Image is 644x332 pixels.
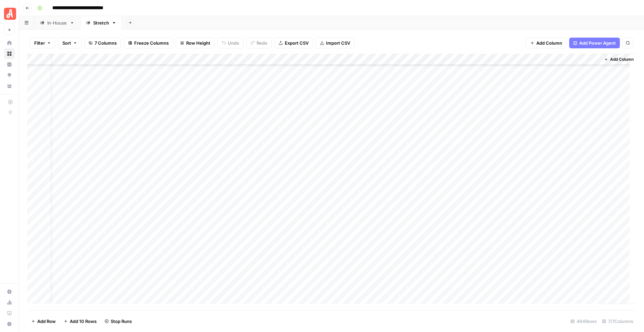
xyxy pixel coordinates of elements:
[4,319,15,329] button: Help + Support
[37,318,56,325] span: Add Row
[274,38,313,48] button: Export CSV
[569,38,620,48] button: Add Power Agent
[217,38,244,48] button: Undo
[536,40,562,46] span: Add Column
[4,308,15,319] a: Learning Hub
[34,40,45,46] span: Filter
[4,297,15,308] a: Usage
[186,40,210,46] span: Row Height
[526,38,567,48] button: Add Column
[4,48,15,59] a: Browse
[601,55,636,64] button: Add Column
[610,56,634,62] span: Add Column
[579,40,616,46] span: Add Power Agent
[4,5,15,22] button: Workspace: Angi
[176,38,215,48] button: Row Height
[124,38,173,48] button: Freeze Columns
[93,19,109,26] div: Stretch
[95,40,117,46] span: 7 Columns
[4,286,15,297] a: Settings
[599,316,636,327] div: 7/7 Columns
[4,38,15,48] a: Home
[101,316,136,327] button: Stop Runs
[4,81,15,91] a: Your Data
[316,38,355,48] button: Import CSV
[60,316,101,327] button: Add 10 Rows
[34,16,80,30] a: In-House
[111,318,132,325] span: Stop Runs
[27,316,60,327] button: Add Row
[257,40,267,46] span: Redo
[47,19,67,26] div: In-House
[70,318,97,325] span: Add 10 Rows
[246,38,272,48] button: Redo
[80,16,122,30] a: Stretch
[84,38,121,48] button: 7 Columns
[568,316,599,327] div: 464 Rows
[4,70,15,81] a: Opportunities
[4,59,15,70] a: Insights
[4,8,16,20] img: Angi Logo
[30,38,55,48] button: Filter
[326,40,350,46] span: Import CSV
[228,40,239,46] span: Undo
[62,40,71,46] span: Sort
[134,40,169,46] span: Freeze Columns
[58,38,82,48] button: Sort
[285,40,309,46] span: Export CSV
